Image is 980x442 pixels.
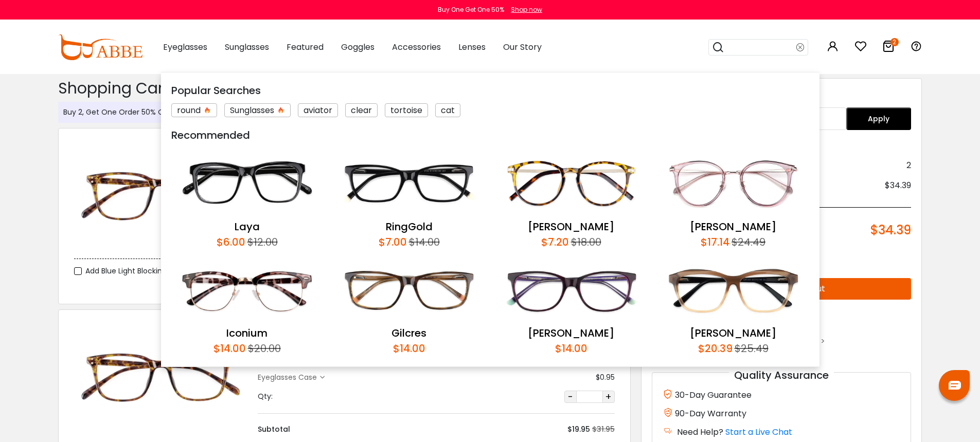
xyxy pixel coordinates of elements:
div: Recommended [171,127,809,143]
span: $34.39 [870,223,911,237]
span: Sunglasses [225,41,269,53]
div: Shop now [511,5,542,14]
a: Iconium [226,326,268,340]
span: Goggles [341,41,375,53]
div: $31.95 [592,424,615,435]
a: [PERSON_NAME] [690,219,776,234]
div: Qty: [258,391,273,402]
div: $25.49 [733,341,769,356]
div: tortoise [385,103,428,117]
div: clear [345,103,378,117]
div: $6.00 [217,234,245,250]
span: Featured [287,41,324,53]
img: Iconium [171,255,323,326]
div: Eyeglasses Case [258,372,320,383]
div: $24.49 [729,234,765,250]
a: Laya [235,219,260,234]
div: $18.00 [569,234,601,250]
div: Popular Searches [171,83,809,98]
div: $20.39 [698,341,733,356]
div: Subtotal [258,424,290,435]
img: Sonia [657,255,809,326]
span: Accessories [392,41,441,53]
div: $14.00 [213,341,246,356]
img: Naomi [657,148,809,219]
button: + [602,391,615,403]
img: Callie [495,148,647,219]
div: aviator [298,103,338,117]
img: Clinoster [74,153,247,240]
img: Hibbard [495,255,647,326]
div: Buy One Get One 50% [438,5,504,14]
span: 2 [906,159,911,172]
a: Start a Live Chat [725,426,792,438]
a: [PERSON_NAME] [528,219,614,234]
div: $14.00 [393,341,425,356]
h2: Shopping Cart [58,79,631,98]
div: $7.00 [379,234,407,250]
div: $7.20 [541,234,569,250]
img: chat [949,381,961,390]
button: Apply [846,107,911,130]
span: Eyeglasses [163,41,207,53]
a: [PERSON_NAME] [690,326,776,340]
a: Gilcres [391,326,426,340]
div: $14.00 [407,234,440,250]
div: $20.00 [246,341,281,356]
img: abbeglasses.com [58,34,142,60]
div: 30-Day Guarantee [663,388,901,401]
div: Sunglasses [224,103,291,117]
i: 2 [890,38,899,46]
div: $14.00 [555,341,587,356]
span: $34.39 [885,179,911,192]
span: Quality Assurance [729,368,834,382]
div: Buy 2, Get One Order 50% Off [63,107,206,118]
span: Our Story [503,41,542,53]
img: Laya [171,148,323,219]
span: Lenses [458,41,486,53]
button: - [564,391,577,403]
div: $0.95 [596,372,615,383]
img: Gilcres [333,255,485,326]
div: round [171,103,217,117]
div: cat [435,103,460,117]
div: $17.14 [701,234,729,250]
img: Clinoster [74,334,247,421]
div: $12.00 [245,234,278,250]
img: RingGold [333,148,485,219]
a: [PERSON_NAME] [528,326,614,340]
span: Add Blue Light Blocking [85,265,167,278]
span: Need Help? [677,426,723,438]
a: 2 [882,42,895,54]
div: 90-Day Warranty [663,407,901,420]
a: Shop now [506,5,542,14]
a: RingGold [386,219,433,234]
div: $19.95 [567,424,590,435]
